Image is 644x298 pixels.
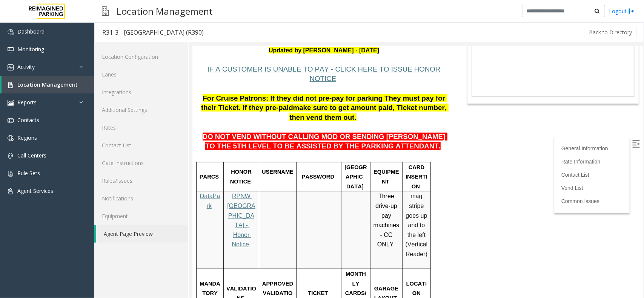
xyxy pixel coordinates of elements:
[17,152,46,159] span: Call Centers
[35,147,63,202] a: RPNW [GEOGRAPHIC_DATA] - Honor Notice
[69,123,101,129] span: USERNAME
[7,128,26,134] span: PARCS
[96,225,188,243] a: Agent Page Preview
[213,147,237,211] span: mag stripe goes up and to the left (Vertical Reader)
[2,76,94,93] a: Location Management
[10,87,255,104] span: DO NOT VEND WITHOUT CALLING MOD OR SENDING [PERSON_NAME] TO THE 5TH LEVEL TO BE ASSISTED BY THE P...
[116,244,136,250] span: TICKET
[369,139,391,145] a: Vend List
[15,20,250,37] a: IF A CUSTOMER IS UNABLE TO PAY - CLICK HERE TO ISSUE HONOR NOTICE
[97,58,256,75] span: make sure to get amount paid, Ticket number, then vend them out.
[94,66,188,83] a: Lanes
[629,7,635,15] img: logout
[440,94,447,102] img: Open/Close Sidebar Menu
[8,135,14,141] img: 'icon'
[369,113,408,119] a: Rate Information
[182,240,207,255] span: GARAGE LAYOUT
[17,99,37,106] span: Reports
[17,63,35,70] span: Activity
[152,118,174,144] span: [GEOGRAPHIC_DATA]
[609,7,635,15] a: Logout
[94,119,188,136] a: Rates
[15,19,250,37] span: IF A CUSTOMER IS UNABLE TO PAY - CLICK HERE TO ISSUE HONOR NOTICE
[17,28,45,35] span: Dashboard
[213,118,235,144] span: CARD INSERTION
[94,154,188,172] a: Gate Instructions
[17,81,78,88] span: Location Management
[369,99,416,105] a: General Information
[94,207,188,225] a: Equipment
[94,83,188,101] a: Integrations
[181,147,209,202] span: Three drive-up pay machines - CC ONLY
[181,123,207,139] span: EQUIPMENT
[152,225,174,269] span: MONTHLY CARDS/TENANTS
[9,48,255,66] span: For Cruise Patrons: If they did not pre-pay for parking They must pay for their Ticket. If they p...
[102,28,204,37] div: R31-3 - [GEOGRAPHIC_DATA] (R390)
[94,48,188,66] a: Location Configuration
[94,189,188,207] a: Notifications
[94,136,188,154] a: Contact List
[7,235,28,260] span: MANDATORY FIELDS
[17,116,39,124] span: Contacts
[17,134,37,141] span: Regions
[8,188,14,194] img: 'icon'
[8,64,14,70] img: 'icon'
[8,153,14,159] img: 'icon'
[8,147,28,163] a: DataPark
[102,2,109,20] img: pageIcon
[8,171,14,177] img: 'icon'
[8,29,14,35] img: 'icon'
[94,101,188,119] a: Additional Settings
[38,123,61,139] span: HONOR NOTICE
[584,27,637,38] button: Back to Directory
[8,118,14,124] img: 'icon'
[17,46,44,53] span: Monitoring
[8,47,14,53] img: 'icon'
[17,170,40,177] span: Rule Sets
[34,240,64,255] span: VALIDATIONS
[113,2,217,20] h3: Location Management
[369,152,407,158] a: Common Issues
[17,187,53,194] span: Agent Services
[94,172,188,189] a: Rules/Issues
[214,235,235,260] span: LOCATION TIME
[8,100,14,106] img: 'icon'
[70,235,102,260] span: APPROVED VALIDATION LIST
[8,82,14,88] img: 'icon'
[369,126,397,132] a: Contact List
[109,128,142,134] span: PASSWORD
[76,1,187,8] font: Updated by [PERSON_NAME] - [DATE]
